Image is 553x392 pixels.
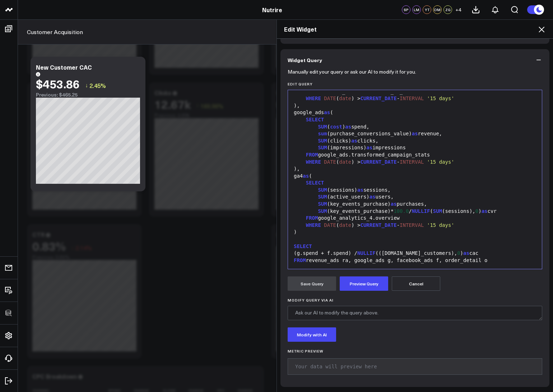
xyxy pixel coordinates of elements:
span: sum [318,131,327,136]
div: ( ) > - [292,95,538,102]
span: NULLIF [412,208,430,214]
span: SELECT [306,117,324,122]
span: as [412,131,418,136]
span: as [357,187,363,193]
span: as [345,124,351,130]
div: google_analytics_4.overview [292,215,538,222]
span: 0 [457,250,460,256]
span: as [482,208,488,214]
div: (active_users) users, [292,193,538,201]
span: as [370,194,376,200]
span: cost [330,124,342,130]
span: as [391,201,397,207]
h6: Metric Preview [288,349,542,353]
div: ) [292,229,538,236]
p: Manually edit your query or ask our AI to modify it for you. [288,69,416,75]
div: ( ) > - [292,222,538,229]
span: as [324,109,330,115]
span: CURRENT_DATE [360,222,396,228]
span: FROM [306,152,318,158]
span: date [339,159,351,165]
div: (sessions) sessions, [292,187,538,194]
span: SUM [318,201,327,207]
span: NULLIF [357,250,376,256]
span: as [351,138,357,144]
div: SP [402,5,410,14]
div: YT [423,5,431,14]
div: (purchase_conversions_value) revenue, [292,130,538,137]
span: as [366,145,372,150]
span: as [463,250,469,256]
span: WHERE [306,159,321,165]
span: '15 days' [427,222,454,228]
div: google_ads.transformed_campaign_stats [292,151,538,159]
span: INTERVAL [400,159,424,165]
span: as [303,173,309,179]
span: SUM [318,138,327,144]
button: +4 [454,5,463,14]
span: DATE [324,95,336,101]
div: ZG [443,5,452,14]
span: 0 [475,208,478,214]
span: WHERE [306,95,321,101]
span: CURRENT_DATE [360,159,396,165]
div: (key_events_purchase) purchases, [292,201,538,208]
div: ), [292,165,538,173]
h2: Edit Widget [284,25,546,33]
div: google_ads ( [292,109,538,116]
label: Edit Query [288,82,542,86]
span: '15 days' [427,95,454,101]
span: SUM [433,208,442,214]
span: SUM [318,124,327,130]
button: Preview Query [340,276,388,291]
span: FROM [306,89,318,94]
span: DATE [324,222,336,228]
pre: Your data will preview here [288,358,542,375]
span: FROM [306,215,318,221]
span: 100.0 [394,208,409,214]
div: revenue_ads ra, google_ads g, facebook_ads f, order_detail o [292,257,538,264]
span: SELECT [294,243,312,249]
div: ( ) > - [292,159,538,166]
button: Widget Query [280,49,549,71]
span: INTERVAL [400,95,424,101]
button: Save Query [288,276,336,291]
label: Modify Query via AI [288,298,542,302]
span: Widget Query [288,57,322,63]
span: + 4 [455,7,461,12]
span: SUM [318,187,327,193]
div: ), [292,102,538,109]
span: INTERVAL [400,222,424,228]
div: ( ) spend, [292,123,538,131]
div: (g.spend + f.spend) / (([DOMAIN_NAME]_customers), ) cac [292,250,538,257]
a: Nutrire [262,6,282,14]
span: FROM [294,257,306,263]
span: SELECT [306,180,324,186]
div: DM [433,5,442,14]
span: SUM [318,145,327,150]
span: DATE [324,159,336,165]
span: CURRENT_DATE [360,95,396,101]
span: '15 days' [427,159,454,165]
button: Cancel [392,276,440,291]
div: (key_events_purchase)* / ( (sessions), ) cvr [292,208,538,215]
span: SUM [318,194,327,200]
span: SUM [318,208,327,214]
div: ga4 ( [292,173,538,180]
button: Modify with AI [288,327,336,342]
span: date [339,95,351,101]
div: (clicks) clicks, [292,137,538,145]
span: date [339,222,351,228]
div: LM [412,5,421,14]
span: WHERE [306,222,321,228]
div: (impressions) impressions [292,144,538,151]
